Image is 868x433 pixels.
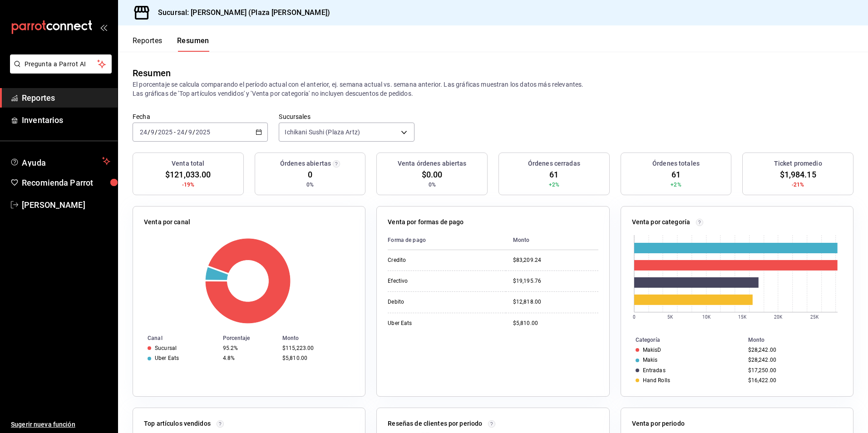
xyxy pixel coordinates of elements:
span: - [174,128,176,136]
input: -- [150,128,155,136]
div: 95.2% [223,345,275,351]
h3: Sucursal: [PERSON_NAME] (Plaza [PERSON_NAME]) [151,7,330,18]
text: 25K [810,315,819,320]
p: Venta por canal [144,217,190,227]
span: +2% [671,181,681,189]
div: navigation tabs [133,36,209,52]
div: $12,818.00 [513,298,598,306]
button: Pregunta a Parrot AI [10,54,112,74]
span: Recomienda Parrot [22,177,110,189]
th: Monto [745,335,853,345]
div: Sucursal [155,345,177,351]
span: [PERSON_NAME] [22,199,110,211]
text: 10K [702,315,710,320]
p: Venta por categoría [632,217,690,227]
label: Sucursales [279,113,414,120]
input: -- [139,128,148,136]
text: 20K [774,315,782,320]
span: / [148,128,150,136]
span: Sugerir nueva función [11,420,110,429]
div: $5,810.00 [513,320,598,327]
span: Ayuda [22,156,99,167]
span: Ichikani Sushi (Plaza Artz) [285,128,360,137]
span: $1,984.15 [780,168,816,181]
span: / [192,128,195,136]
th: Forma de pago [388,231,505,250]
label: Fecha [133,113,268,120]
span: +2% [549,181,559,189]
a: Pregunta a Parrot AI [6,66,112,75]
span: 61 [671,168,681,181]
span: 61 [549,168,558,181]
p: Top artículos vendidos [144,419,211,428]
h3: Ticket promedio [774,159,822,168]
span: -21% [792,181,804,189]
div: $19,195.76 [513,277,598,285]
div: $28,242.00 [748,347,838,353]
h3: Órdenes cerradas [528,159,580,168]
div: 4.8% [223,355,275,361]
button: Resumen [177,36,209,52]
p: Reseñas de clientes por periodo [388,419,482,428]
span: / [185,128,187,136]
th: Porcentaje [219,333,279,343]
text: 0 [633,315,636,320]
span: / [155,128,158,136]
span: 0% [429,181,436,189]
th: Monto [506,231,598,250]
th: Monto [279,333,365,343]
h3: Venta órdenes abiertas [398,159,467,168]
h3: Órdenes totales [652,159,700,168]
div: Credito [388,256,478,264]
div: Debito [388,298,478,306]
div: $115,223.00 [282,345,350,351]
th: Canal [133,333,219,343]
span: $0.00 [422,168,443,181]
div: Efectivo [388,277,478,285]
button: open_drawer_menu [100,24,107,31]
span: Pregunta a Parrot AI [25,59,98,69]
div: $17,250.00 [748,367,838,374]
th: Categoría [621,335,745,345]
div: $83,209.24 [513,256,598,264]
div: MakisD [643,347,661,353]
p: El porcentaje se calcula comparando el período actual con el anterior, ej. semana actual vs. sema... [133,80,853,98]
h3: Órdenes abiertas [280,159,331,168]
text: 15K [738,315,746,320]
div: Uber Eats [388,320,478,327]
p: Venta por formas de pago [388,217,464,227]
text: 5K [667,315,673,320]
span: $121,033.00 [165,168,211,181]
span: 0% [306,181,314,189]
div: $16,422.00 [748,377,838,384]
p: Venta por periodo [632,419,685,428]
div: $5,810.00 [282,355,350,361]
div: Makis [643,357,658,363]
span: 0 [308,168,312,181]
span: Reportes [22,92,110,104]
input: ---- [158,128,173,136]
span: -19% [182,181,195,189]
button: Reportes [133,36,163,52]
input: ---- [195,128,211,136]
span: Inventarios [22,114,110,126]
input: -- [188,128,192,136]
input: -- [177,128,185,136]
div: Uber Eats [155,355,179,361]
div: $28,242.00 [748,357,838,363]
div: Resumen [133,66,171,80]
div: Hand Rolls [643,377,670,384]
div: Entradas [643,367,666,374]
h3: Venta total [172,159,204,168]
